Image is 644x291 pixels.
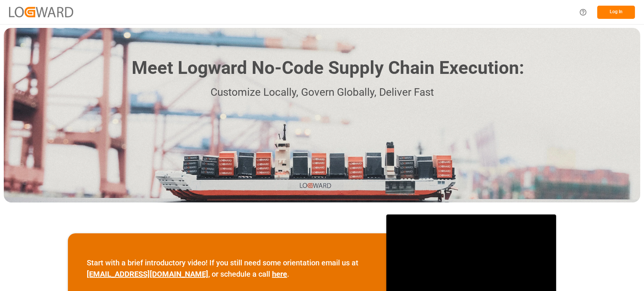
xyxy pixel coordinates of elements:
img: Logward_new_orange.png [9,7,73,17]
p: Start with a brief introductory video! If you still need some orientation email us at , or schedu... [87,257,367,280]
p: Customize Locally, Govern Globally, Deliver Fast [120,84,524,101]
button: Log In [597,6,635,19]
a: [EMAIL_ADDRESS][DOMAIN_NAME] [87,270,208,279]
h1: Meet Logward No-Code Supply Chain Execution: [132,55,524,81]
button: Help Center [575,4,592,21]
a: here [272,270,287,279]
